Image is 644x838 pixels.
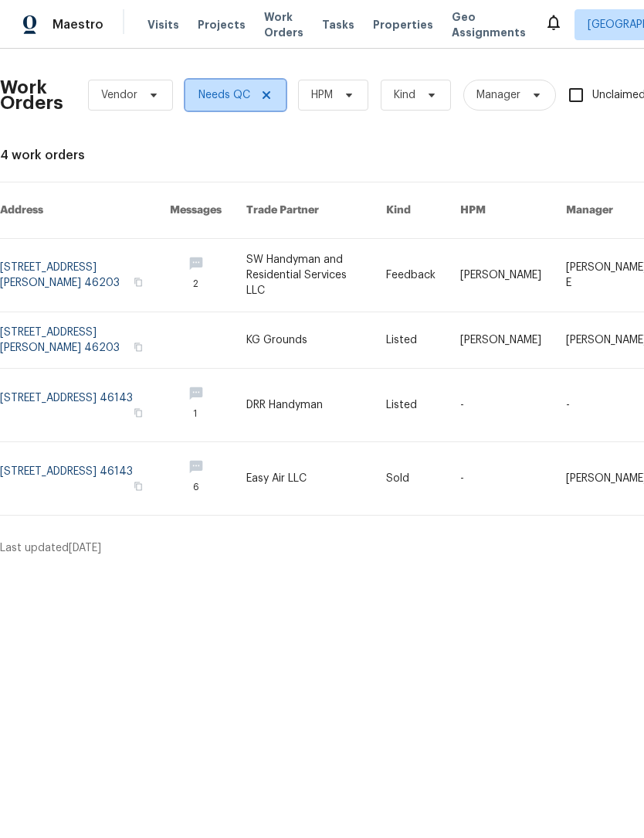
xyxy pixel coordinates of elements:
td: Easy Air LLC [234,442,374,516]
td: [PERSON_NAME] [448,239,554,312]
button: Copy Address [131,340,145,354]
td: SW Handyman and Residential Services LLC [234,239,374,312]
td: Listed [374,312,448,369]
td: - [448,442,554,516]
span: Needs QC [198,87,250,103]
span: [DATE] [69,543,101,554]
span: Projects [198,17,246,32]
td: KG Grounds [234,312,374,369]
th: HPM [448,182,554,239]
button: Copy Address [131,275,145,289]
td: - [448,369,554,442]
span: Geo Assignments [452,9,526,40]
span: Properties [373,17,433,32]
td: Feedback [374,239,448,312]
span: HPM [311,87,333,103]
button: Copy Address [131,406,145,420]
th: Kind [374,182,448,239]
td: DRR Handyman [234,369,374,442]
td: Sold [374,442,448,516]
td: [PERSON_NAME] [448,312,554,369]
th: Trade Partner [234,182,374,239]
span: Work Orders [264,9,303,40]
span: Vendor [101,87,137,103]
span: Maestro [53,17,103,32]
span: Manager [476,87,520,103]
td: Listed [374,369,448,442]
th: Messages [158,182,234,239]
span: Tasks [322,19,354,30]
span: Kind [394,87,415,103]
span: Visits [147,17,179,32]
button: Copy Address [131,479,145,493]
